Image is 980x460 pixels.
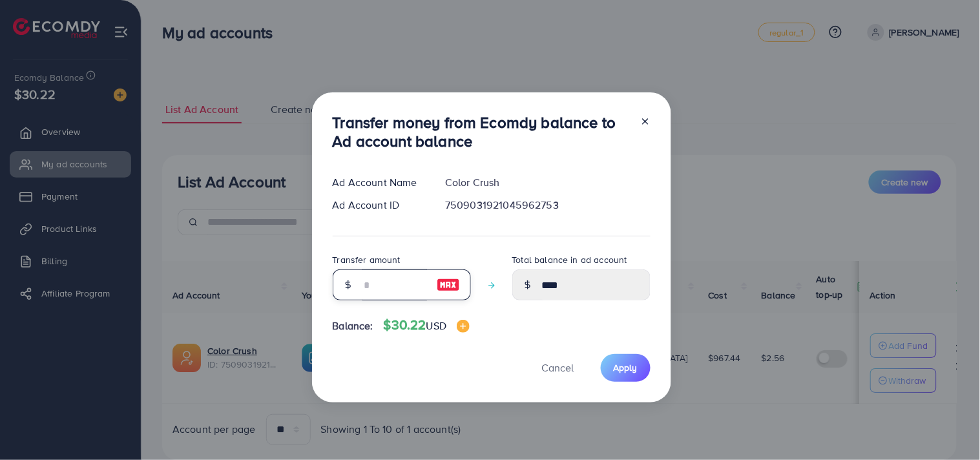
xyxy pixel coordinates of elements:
[925,402,970,450] iframe: Chat
[426,319,446,333] span: USD
[322,175,435,190] div: Ad Account Name
[614,361,638,374] span: Apply
[322,198,435,213] div: Ad Account ID
[601,354,651,382] button: Apply
[384,317,470,333] h4: $30.22
[526,354,590,382] button: Cancel
[333,113,630,151] h3: Transfer money from Ecomdy balance to Ad account balance
[512,253,627,266] label: Total balance in ad account
[435,198,660,213] div: 7509031921045962753
[333,253,401,266] label: Transfer amount
[437,277,460,293] img: image
[542,361,574,375] span: Cancel
[457,320,470,333] img: image
[435,175,660,190] div: Color Crush
[333,319,373,333] span: Balance:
